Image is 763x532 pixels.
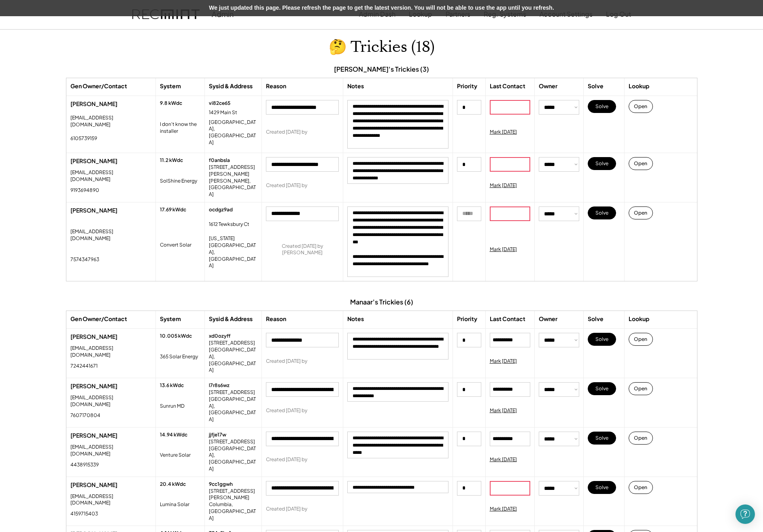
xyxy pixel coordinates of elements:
div: Reason [266,315,286,323]
div: [EMAIL_ADDRESS][DOMAIN_NAME] [70,444,151,458]
div: 6105739159 [70,135,97,142]
div: [PERSON_NAME] [70,206,151,215]
div: 4159715403 [70,511,98,517]
button: Solve [588,100,616,113]
button: Open [629,157,653,170]
div: [PERSON_NAME], [GEOGRAPHIC_DATA] [209,178,257,198]
button: Open [629,382,653,395]
div: l7r8s6wz [209,382,230,389]
div: [STREET_ADDRESS][PERSON_NAME] [209,488,257,502]
div: 7242441671 [70,363,98,370]
div: Mark [DATE] [490,456,517,463]
div: Reason [266,82,286,90]
div: [GEOGRAPHIC_DATA], [GEOGRAPHIC_DATA] [209,119,257,146]
div: Mark [DATE] [490,182,517,189]
div: 13.6 kWdc [160,382,184,389]
div: I don't know the installer [160,121,200,135]
div: Notes [347,82,364,90]
div: [PERSON_NAME] [70,382,151,390]
div: [PERSON_NAME] [70,100,151,108]
div: [EMAIL_ADDRESS][DOMAIN_NAME] [70,115,151,128]
div: [EMAIL_ADDRESS][DOMAIN_NAME] [70,228,151,242]
div: [EMAIL_ADDRESS][DOMAIN_NAME] [70,394,151,408]
div: Venture Solar [160,452,191,459]
div: Open Intercom Messenger [735,504,755,524]
button: Solve [588,432,616,445]
div: Lumina Solar [160,501,189,508]
div: [GEOGRAPHIC_DATA], [GEOGRAPHIC_DATA] [209,396,257,423]
div: [STREET_ADDRESS] [209,389,255,396]
div: Mark [DATE] [490,129,517,136]
button: Open [629,333,653,346]
div: Mark [DATE] [490,358,517,365]
button: Solve [588,333,616,346]
div: Gen Owner/Contact [70,315,127,323]
button: Open [629,432,653,445]
div: 365 Solar Energy [160,353,198,360]
div: Owner [539,315,557,323]
div: 1429 Main St [209,109,253,116]
div: Created [DATE] by [266,182,307,189]
div: vi82ce65 [209,100,230,107]
div: [EMAIL_ADDRESS][DOMAIN_NAME] [70,345,151,359]
h1: 🤔 Trickies (18) [329,38,435,57]
div: Last Contact [490,315,525,323]
button: Solve [588,481,616,494]
div: Last Contact [490,82,525,90]
div: Created [DATE] by [266,456,307,463]
div: 17.69 kWdc [160,206,186,213]
button: Open [629,481,653,494]
div: Columbia, [GEOGRAPHIC_DATA] [209,501,257,521]
button: Solve [588,157,616,170]
div: [PERSON_NAME]'s Trickies (3) [334,65,429,74]
div: Sysid & Address [209,82,253,90]
div: [PERSON_NAME] [70,432,151,440]
div: Notes [347,315,364,323]
div: 7607170804 [70,412,100,419]
div: [GEOGRAPHIC_DATA], [GEOGRAPHIC_DATA] [209,347,257,374]
div: Created [DATE] by [266,506,307,513]
div: Priority [457,315,477,323]
div: Mark [DATE] [490,506,517,513]
div: 20.4 kWdc [160,481,186,488]
div: Priority [457,82,477,90]
div: [GEOGRAPHIC_DATA], [GEOGRAPHIC_DATA] [209,445,257,472]
div: Convert Solar [160,242,191,249]
div: System [160,315,181,323]
div: 4438915339 [70,462,99,468]
div: 9.8 kWdc [160,100,182,107]
div: [PERSON_NAME] [70,481,151,489]
button: Open [629,100,653,113]
button: Solve [588,382,616,395]
div: SolShine Energy [160,178,197,185]
div: System [160,82,181,90]
div: jjfje17w [209,432,226,438]
div: Solve [588,315,604,323]
div: Lookup [629,82,649,90]
div: Solve [588,82,604,90]
div: [EMAIL_ADDRESS][DOMAIN_NAME] [70,169,151,183]
div: Created [DATE] by [266,407,307,414]
div: Mark [DATE] [490,246,517,253]
div: Sunrun MD [160,403,185,410]
div: [US_STATE][GEOGRAPHIC_DATA], [GEOGRAPHIC_DATA] [209,235,257,269]
div: 9193694890 [70,187,99,194]
div: [PERSON_NAME] [70,333,151,341]
div: 7574347963 [70,256,99,263]
div: 1612 Tewksbury Ct [209,221,253,228]
div: Manaar's Trickies (6) [350,298,413,306]
div: Created [DATE] by [PERSON_NAME] [266,243,339,257]
div: [STREET_ADDRESS][PERSON_NAME] [209,164,257,178]
div: [EMAIL_ADDRESS][DOMAIN_NAME] [70,493,151,507]
div: [STREET_ADDRESS] [209,340,255,347]
div: Created [DATE] by [266,358,307,365]
div: xd0ozyff [209,333,231,340]
div: Sysid & Address [209,315,253,323]
div: Gen Owner/Contact [70,82,127,90]
div: [STREET_ADDRESS] [209,438,255,445]
div: Owner [539,82,557,90]
div: 14.94 kWdc [160,432,187,438]
div: Mark [DATE] [490,407,517,414]
div: Lookup [629,315,649,323]
div: 9cc1ggwh [209,481,233,488]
